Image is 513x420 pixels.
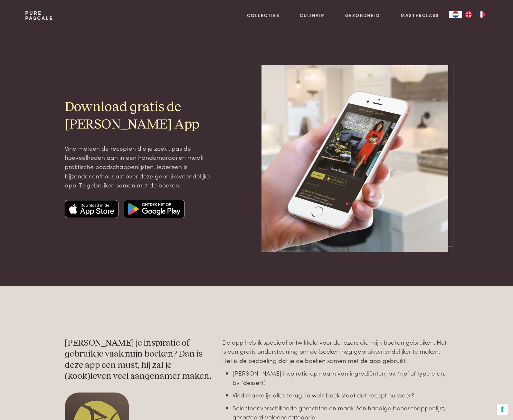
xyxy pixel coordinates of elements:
a: NL [449,11,462,18]
img: pascale-naessens-app-mockup [261,65,448,252]
li: Vind makkelijk alles terug. In welk boek staat dat recept nu weer? [233,390,448,400]
button: Uw voorkeuren voor toestemming voor trackingtechnologieën [497,404,508,415]
img: Google app store [124,200,185,218]
ul: Language list [462,11,488,18]
a: EN [462,11,475,18]
aside: Language selected: Nederlands [449,11,488,18]
p: De app heb ik speciaal ontwikkeld voor de lezers die mijn boeken gebruiken. Het is een gratis ond... [222,338,448,365]
a: Culinair [300,12,325,19]
a: FR [475,11,488,18]
a: Gezondheid [345,12,380,19]
a: PurePascale [25,10,53,21]
a: Masterclass [401,12,439,19]
li: [PERSON_NAME] inspiratie op naam van ingrediënten, bv. ‘kip’ of type eten, bv. ‘dessert’. [233,368,448,387]
p: Vind meteen de recepten die je zoekt, pas de hoeveelheden aan in een handomdraai en maak praktisc... [65,144,212,190]
img: Apple app store [65,200,119,218]
div: Language [449,11,462,18]
a: Collecties [247,12,280,19]
h2: Download gratis de [PERSON_NAME] App [65,99,212,133]
h3: [PERSON_NAME] je inspiratie of gebruik je vaak mijn boeken? Dan is deze app een must, hij zal je ... [65,338,212,382]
